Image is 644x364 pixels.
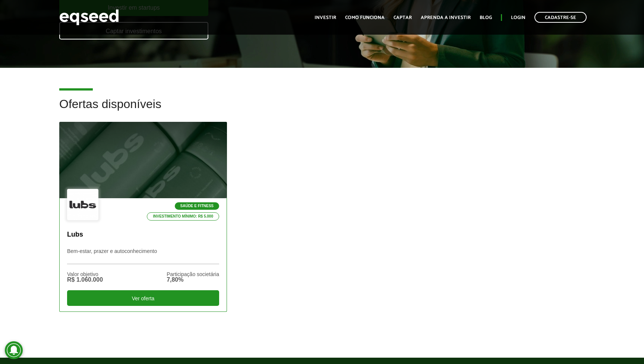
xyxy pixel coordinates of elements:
a: Login [511,15,525,20]
p: Bem-estar, prazer e autoconhecimento [67,248,219,264]
a: Captar [394,15,412,20]
h2: Ofertas disponíveis [59,98,585,122]
p: Lubs [67,231,219,239]
p: Investimento mínimo: R$ 5.000 [147,212,219,221]
a: Cadastre-se [534,12,587,23]
a: Saúde e Fitness Investimento mínimo: R$ 5.000 Lubs Bem-estar, prazer e autoconhecimento Valor obj... [59,122,227,311]
a: Aprenda a investir [421,15,471,20]
div: Participação societária [167,272,219,277]
a: Blog [480,15,492,20]
a: Investir [315,15,336,20]
p: Saúde e Fitness [175,202,219,210]
img: EqSeed [59,7,119,27]
div: Valor objetivo [67,272,103,277]
div: R$ 1.060.000 [67,277,103,283]
div: 7,80% [167,277,219,283]
div: Ver oferta [67,290,219,306]
a: Como funciona [345,15,385,20]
